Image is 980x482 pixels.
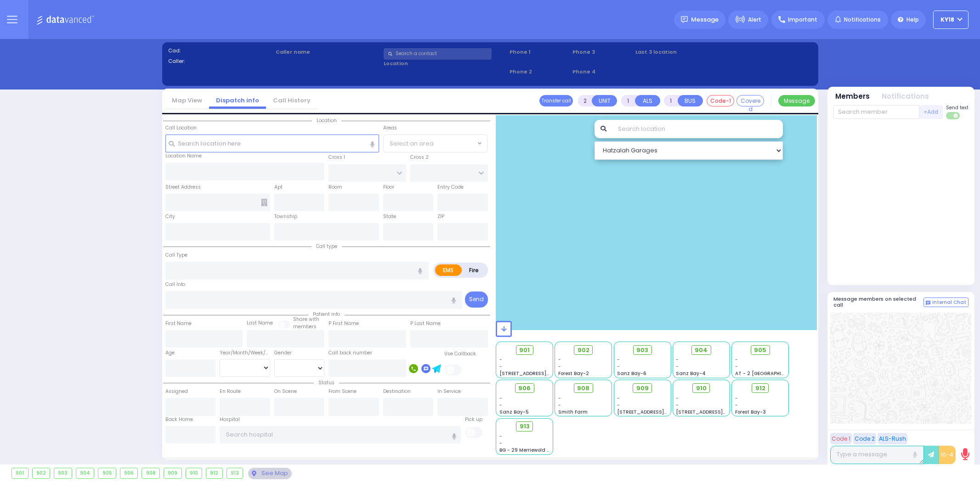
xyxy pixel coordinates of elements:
label: In Service [437,388,461,395]
span: - [558,356,561,363]
span: Patient info [308,311,345,318]
div: Year/Month/Week/Day [220,349,270,357]
span: KY18 [940,16,954,24]
label: Cad: [168,47,273,55]
label: Call back number [329,349,372,357]
button: KY18 [933,11,969,29]
label: Location Name [165,152,202,160]
span: Send text [946,104,969,111]
span: - [617,402,620,409]
label: Areas [383,124,397,132]
span: - [558,402,561,409]
label: P Last Name [410,320,441,327]
label: Caller name [276,48,380,56]
span: 908 [577,384,589,393]
label: Assigned [165,388,188,395]
label: EMS [435,264,462,276]
span: - [676,395,679,402]
button: Code-1 [707,95,734,106]
div: 909 [164,468,181,478]
span: Help [906,16,919,24]
span: - [499,440,502,447]
button: Covered [736,95,764,106]
label: Use Callback [444,350,476,358]
span: - [735,402,738,409]
input: Search location here [165,135,379,152]
label: From Scene [329,388,357,395]
span: Smith Farm [558,409,588,415]
span: - [499,363,502,370]
span: - [676,402,679,409]
label: Location [384,60,506,67]
label: Cross 1 [329,154,345,161]
span: - [735,356,738,363]
span: Phone 1 [510,48,569,56]
span: Select an area [390,139,434,148]
label: Call Type [165,252,187,259]
button: Message [778,95,815,106]
span: members [293,323,317,330]
span: Other building occupants [261,199,267,206]
span: Message [691,15,719,24]
span: Notifications [844,16,881,24]
label: Room [329,184,342,191]
span: AT - 2 [GEOGRAPHIC_DATA] [735,370,803,377]
label: Street Address [165,184,201,191]
span: - [499,433,502,440]
span: - [499,395,502,402]
label: City [165,213,175,220]
div: 904 [76,468,94,478]
label: ZIP [437,213,444,220]
span: Alert [748,16,761,24]
a: Map View [165,96,209,105]
label: First Name [165,320,192,327]
div: See map [248,468,291,479]
span: 913 [520,422,530,431]
span: Forest Bay-3 [735,409,766,415]
span: 909 [636,384,649,393]
span: [STREET_ADDRESS][PERSON_NAME] [499,370,586,377]
span: 905 [754,346,766,355]
input: Search hospital [220,426,461,443]
div: 902 [33,468,50,478]
label: Turn off text [946,111,961,120]
img: Logo [36,14,97,25]
span: Internal Chat [932,299,966,306]
span: Phone 2 [510,68,569,76]
label: Last Name [247,319,273,327]
span: Sanz Bay-4 [676,370,706,377]
label: Township [274,213,297,220]
span: Status [314,379,339,386]
div: 901 [12,468,28,478]
span: Call type [312,243,342,250]
div: 908 [142,468,159,478]
label: Fire [461,264,487,276]
label: Destination [383,388,411,395]
div: 905 [98,468,116,478]
span: Sanz Bay-5 [499,409,529,415]
label: Back Home [165,416,193,423]
div: 912 [206,468,222,478]
label: State [383,213,396,220]
label: Cross 2 [410,154,429,161]
span: [STREET_ADDRESS][PERSON_NAME] [617,409,704,415]
input: Search a contact [384,48,492,60]
img: comment-alt.png [926,301,930,305]
span: Phone 4 [572,68,632,76]
input: Search member [833,105,919,119]
span: 901 [519,346,530,355]
span: Phone 3 [572,48,632,56]
span: - [558,395,561,402]
label: En Route [220,388,241,395]
span: 906 [518,384,531,393]
button: Code 2 [853,433,876,444]
span: 904 [695,346,708,355]
label: Call Location [165,124,197,132]
span: BG - 29 Merriewold S. [499,447,551,454]
span: 910 [696,384,707,393]
button: ALS-Rush [878,433,907,444]
span: - [499,356,502,363]
small: Share with [293,316,319,323]
button: Send [465,291,488,308]
div: 910 [186,468,202,478]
